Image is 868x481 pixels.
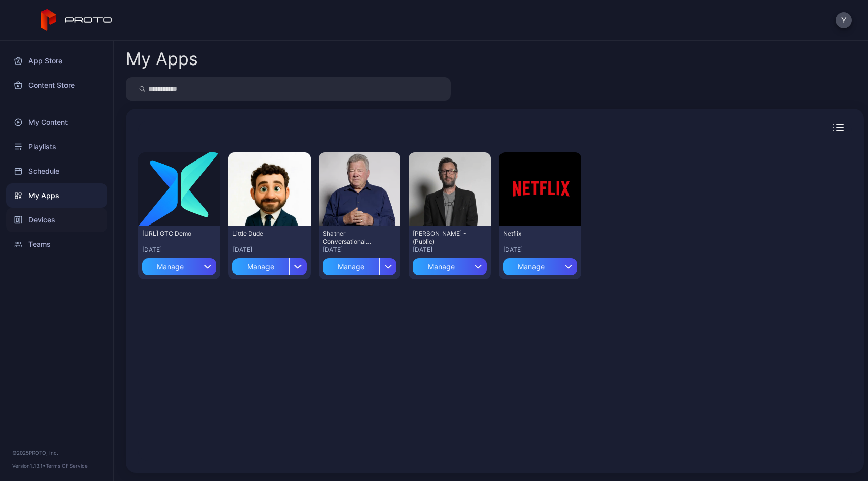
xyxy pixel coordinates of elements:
[323,258,380,275] div: Manage
[142,258,199,275] div: Manage
[232,230,288,238] div: Little Dude
[503,258,560,275] div: Manage
[6,110,107,135] a: My Content
[323,230,379,246] div: Shatner Conversational Persona - (Proto Internal)
[6,49,107,73] a: App Store
[142,246,216,254] div: [DATE]
[503,246,577,254] div: [DATE]
[6,232,107,256] a: Teams
[6,73,107,98] a: Content Store
[503,230,559,238] div: Netflix
[413,230,469,246] div: David N Persona - (Public)
[232,246,307,254] div: [DATE]
[12,448,101,457] div: © 2025 PROTO, Inc.
[413,246,487,254] div: [DATE]
[323,246,397,254] div: [DATE]
[6,159,107,183] a: Schedule
[232,254,307,275] button: Manage
[836,12,852,28] button: Y
[46,463,88,469] a: Terms Of Service
[413,254,487,275] button: Manage
[6,183,107,208] a: My Apps
[503,254,577,275] button: Manage
[12,463,46,469] span: Version 1.13.1 •
[6,135,107,159] a: Playlists
[142,254,216,275] button: Manage
[413,258,470,275] div: Manage
[323,254,397,275] button: Manage
[6,208,107,232] a: Devices
[126,50,198,68] div: My Apps
[142,230,198,238] div: LiveX.ai GTC Demo
[232,258,289,275] div: Manage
